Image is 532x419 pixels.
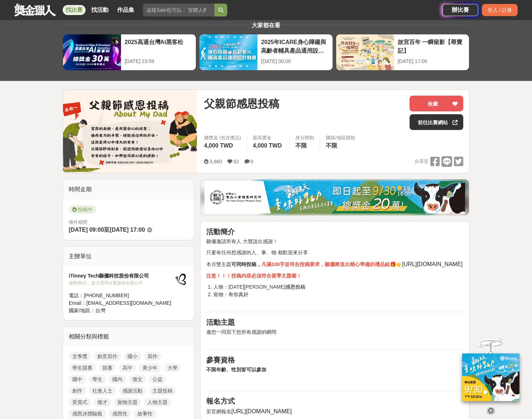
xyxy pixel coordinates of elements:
strong: 可同時投稿， [231,261,261,267]
div: 身分限制 [295,134,314,141]
a: 作品集 [114,5,137,15]
img: Cover Image [63,90,197,173]
div: [DATE] 00:00 [261,58,329,65]
a: 學生 [89,375,106,384]
span: 不限 [295,143,307,149]
a: 創意寫作 [94,352,121,361]
span: 62 [233,159,239,164]
a: 前往比賽網站 [410,114,463,130]
span: [DATE] 09:00 [69,227,104,233]
a: 感恩沐體驗瓶 [69,409,106,418]
a: 國小 [124,352,141,361]
strong: 活動主題 [206,318,235,326]
div: [DATE] 17:00 [398,58,465,65]
div: 2025高通台灣AI黑客松 [125,38,192,54]
span: [URL][DOMAIN_NAME] [402,261,463,267]
span: 徵件期間 [69,220,87,225]
li: 人物：[DATE][PERSON_NAME] [213,283,463,291]
span: 4,000 TWD [204,143,233,149]
a: 2025年ICARE身心障礙與高齡者輔具產品通用設計競賽[DATE] 00:00 [199,34,333,71]
a: 2025高通台灣AI黑客松[DATE] 23:59 [63,34,196,71]
div: 國籍/地區限制 [326,134,355,141]
a: 公益 [149,375,166,384]
p: 本月雙主題 [206,260,463,269]
strong: 不限年齡、性別皆可以參加 [206,367,266,372]
a: 找活動 [88,5,111,15]
a: 競賽 [99,363,116,372]
input: 這樣Sale也可以： 安聯人壽創意銷售法募集 [143,4,214,16]
span: 不限 [326,143,337,149]
span: 0 [251,159,253,164]
span: 投稿中 [69,205,96,214]
div: 相關分類與標籤 [63,327,194,347]
button: 收藏 [410,96,463,111]
div: 故宮百年 一瞬留影【尋寶記】 [398,38,465,54]
a: 受賞式 [69,398,91,406]
a: 故事性 [134,409,156,418]
p: 只要有任何想感謝的人、事、物 都歡迎來分享 [206,249,463,256]
span: 感恩投稿 [285,284,305,290]
a: 找比賽 [63,5,86,15]
a: 徵才 [94,398,111,406]
div: 時間走期 [63,179,194,199]
span: 至官網報名 [206,409,231,414]
span: 4,000 TWD [253,143,282,149]
a: 文學獎 [69,352,91,361]
img: b0ef2173-5a9d-47ad-b0e3-de335e335c0a.jpg [204,181,465,213]
a: 創作 [69,386,86,395]
img: ff197300-f8ee-455f-a0ae-06a3645bc375.jpg [462,353,519,401]
a: 社會人士 [89,386,116,395]
span: 台灣 [95,308,105,313]
div: iTinney Tech聽儷科技股份有限公司 [69,272,174,280]
div: 2025年ICARE身心障礙與高齡者輔具產品通用設計競賽 [261,38,329,54]
a: 感恩性 [109,409,131,418]
div: 協辦/執行： 波力環球企業股份有限公司 [69,280,174,286]
strong: 參賽資格 [206,356,235,364]
div: 登入 / 註冊 [482,4,518,16]
span: 總獎金 (包含獎品) [204,134,241,141]
strong: 報名方式 [206,397,235,405]
span: ：有你真好 [223,292,248,297]
a: 辦比賽 [442,4,478,16]
span: [DATE] 17:00 [110,227,145,233]
a: 寵物主題 [114,398,141,406]
a: 國內 [109,375,126,384]
a: 國中 [69,375,86,384]
strong: 注意！！！投稿內容必須符合當季主題喔！ [206,273,301,279]
a: 故宮百年 一瞬留影【尋寶記】[DATE] 17:00 [336,34,469,71]
span: 父親節感恩投稿 [204,96,279,112]
a: 學生競賽 [69,363,96,372]
a: 徵文 [129,375,146,384]
span: 至 [104,227,110,233]
span: 國家/地區： [69,308,95,313]
a: 人物主題 [144,398,171,406]
div: 主辦單位 [63,246,194,266]
strong: 🎁👉 [390,261,402,267]
span: 邀您一同寫下您所有感謝的瞬間 [206,329,276,335]
div: 電話： [PHONE_NUMBER] [69,292,174,299]
a: 高中 [119,363,136,372]
span: 最高獎金 [253,134,284,141]
span: 分享至 [415,156,429,167]
a: 青少年 [139,363,161,372]
a: 感謝活動 [119,386,146,395]
li: 寵物 [213,291,463,306]
p: 聽儷邀請所有人 大聲說出感謝！ [206,238,463,245]
div: Email： [EMAIL_ADDRESS][DOMAIN_NAME] [69,299,174,307]
a: 大學 [164,363,181,372]
div: [DATE] 23:59 [125,58,192,65]
span: 3,660 [209,159,222,164]
strong: 凡滿100字並符合投稿要求，聽儷將送出精心準備的禮品組 [261,261,390,267]
strong: 活動簡介 [206,228,235,236]
span: [URL][DOMAIN_NAME] [231,408,292,414]
span: 大家都在看 [250,22,282,28]
a: 寫作 [144,352,161,361]
a: 主題投稿 [149,386,176,395]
